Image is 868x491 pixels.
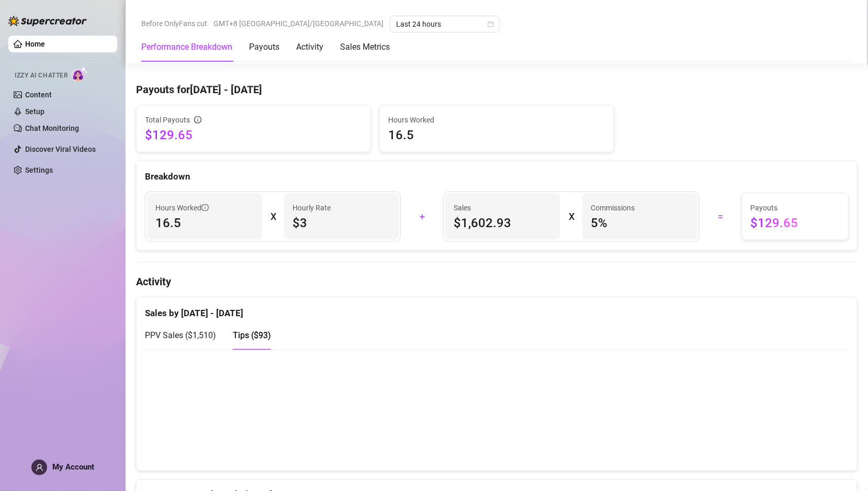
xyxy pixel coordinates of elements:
[136,82,858,97] h4: Payouts for [DATE] - [DATE]
[201,204,209,211] span: info-circle
[388,114,605,126] span: Hours Worked
[145,114,190,126] span: Total Payouts
[194,116,201,124] span: info-circle
[454,215,552,231] span: $1,602.93
[136,274,858,289] h4: Activity
[751,202,840,214] span: Payouts
[25,166,53,174] a: Settings
[340,41,390,53] div: Sales Metrics
[292,202,331,214] article: Hourly Rate
[141,41,232,53] div: Performance Breakdown
[25,145,96,153] a: Discover Viral Videos
[145,298,849,320] div: Sales by [DATE] - [DATE]
[591,215,689,231] span: 5 %
[407,208,437,225] div: +
[213,16,384,31] span: GMT+8 [GEOGRAPHIC_DATA]/[GEOGRAPHIC_DATA]
[249,41,279,53] div: Payouts
[25,107,44,116] a: Setup
[141,16,207,31] span: Before OnlyFans cut
[25,40,45,48] a: Home
[145,170,849,184] div: Breakdown
[25,124,79,132] a: Chat Monitoring
[72,66,88,82] img: AI Chatter
[155,215,254,231] span: 16.5
[396,16,493,32] span: Last 24 hours
[233,330,271,340] span: Tips ( $93 )
[569,208,574,225] div: X
[145,330,216,340] span: PPV Sales ( $1,510 )
[296,41,323,53] div: Activity
[8,16,87,26] img: logo-BBDzfeDw.svg
[751,215,840,231] span: $129.65
[52,462,94,472] span: My Account
[145,127,362,143] span: $129.65
[488,21,494,27] span: calendar
[388,127,605,143] span: 16.5
[292,215,391,231] span: $3
[15,71,67,81] span: Izzy AI Chatter
[706,208,736,225] div: =
[454,202,552,214] span: Sales
[155,202,209,214] span: Hours Worked
[36,464,43,472] span: user
[25,91,52,99] a: Content
[270,208,276,225] div: X
[591,202,635,214] article: Commissions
